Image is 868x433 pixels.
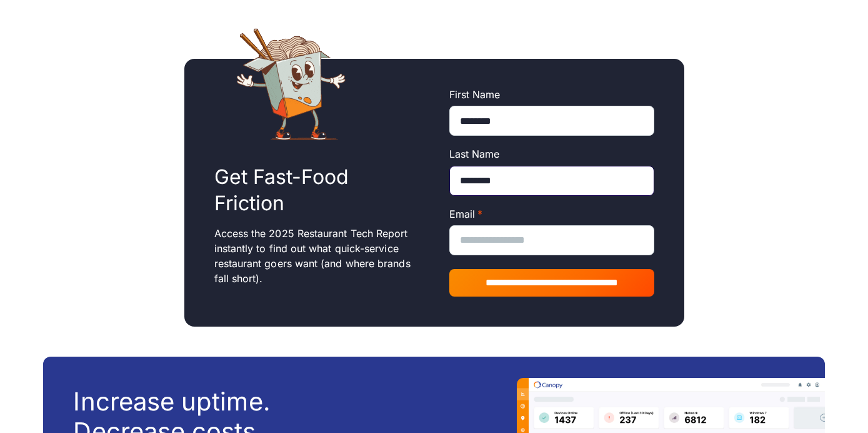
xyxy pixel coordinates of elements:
span: Last Name [449,148,500,160]
span: Email [449,208,475,220]
p: Access the 2025 Restaurant Tech Report instantly to find out what quick-service restaurant goers ... [214,226,419,286]
span: First Name [449,88,501,101]
h2: Get Fast-Food Friction [214,164,419,216]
